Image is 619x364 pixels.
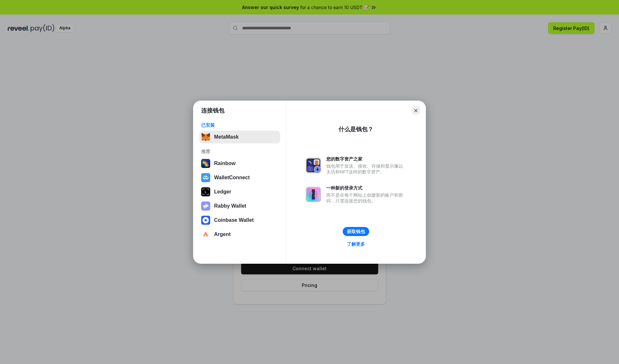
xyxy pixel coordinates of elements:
[339,125,373,133] div: 什么是钱包？
[201,107,224,114] h1: 连接钱包
[201,202,210,211] img: svg+xml,%3Csvg%20xmlns%3D%22http%3A%2F%2Fwww.w3.org%2F2000%2Fsvg%22%20fill%3D%22none%22%20viewBox...
[326,185,406,191] div: 一种新的登录方式
[343,240,369,248] a: 了解更多
[214,175,250,181] div: WalletConnect
[347,229,365,234] div: 获取钱包
[214,189,231,195] div: Ledger
[214,203,246,209] div: Rabby Wallet
[201,173,210,182] img: svg+xml,%3Csvg%20width%3D%2228%22%20height%3D%2228%22%20viewBox%3D%220%200%2028%2028%22%20fill%3D...
[214,161,236,166] div: Rainbow
[214,231,231,237] div: Argent
[201,149,278,154] div: 推荐
[199,200,280,212] button: Rabby Wallet
[201,216,210,225] img: svg+xml,%3Csvg%20width%3D%2228%22%20height%3D%2228%22%20viewBox%3D%220%200%2028%2028%22%20fill%3D...
[199,214,280,227] button: Coinbase Wallet
[201,122,278,128] div: 已安装
[201,133,210,142] img: svg+xml,%3Csvg%20fill%3D%22none%22%20height%3D%2233%22%20viewBox%3D%220%200%2035%2033%22%20width%...
[201,187,210,196] img: svg+xml,%3Csvg%20xmlns%3D%22http%3A%2F%2Fwww.w3.org%2F2000%2Fsvg%22%20width%3D%2228%22%20height%3...
[214,134,239,140] div: MetaMask
[326,163,406,175] div: 钱包用于发送、接收、存储和显示像以太坊和NFT这样的数字资产。
[326,156,406,162] div: 您的数字资产之家
[199,228,280,241] button: Argent
[306,187,321,202] img: svg+xml,%3Csvg%20xmlns%3D%22http%3A%2F%2Fwww.w3.org%2F2000%2Fsvg%22%20fill%3D%22none%22%20viewBox...
[199,157,280,170] button: Rainbow
[326,192,406,204] div: 而不是在每个网站上创建新的账户和密码，只需连接您的钱包。
[343,227,369,236] button: 获取钱包
[214,217,254,223] div: Coinbase Wallet
[199,185,280,198] button: Ledger
[201,230,210,239] img: svg+xml,%3Csvg%20width%3D%2228%22%20height%3D%2228%22%20viewBox%3D%220%200%2028%2028%22%20fill%3D...
[199,171,280,184] button: WalletConnect
[347,241,365,247] div: 了解更多
[199,131,280,143] button: MetaMask
[201,159,210,168] img: svg+xml,%3Csvg%20width%3D%22120%22%20height%3D%22120%22%20viewBox%3D%220%200%20120%20120%22%20fil...
[306,158,321,173] img: svg+xml,%3Csvg%20xmlns%3D%22http%3A%2F%2Fwww.w3.org%2F2000%2Fsvg%22%20fill%3D%22none%22%20viewBox...
[411,106,420,115] button: Close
